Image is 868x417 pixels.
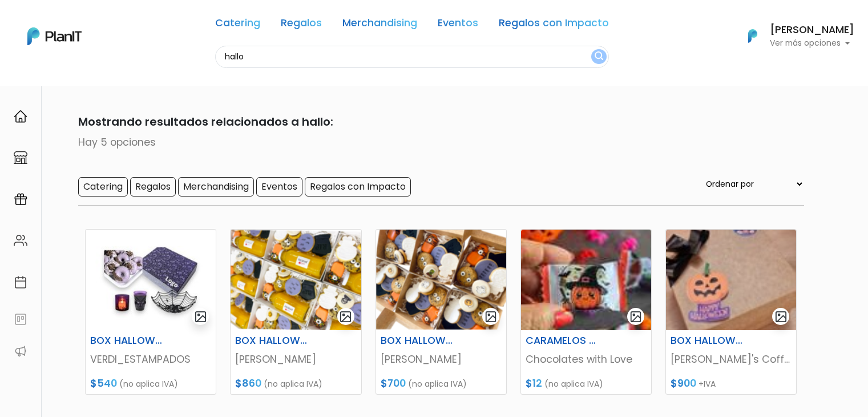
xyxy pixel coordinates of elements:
[281,18,322,32] a: Regalos
[408,378,467,390] span: (no aplica IVA)
[90,376,117,390] span: $540
[264,378,322,390] span: (no aplica IVA)
[665,229,797,395] a: gallery-light BOX HALLOWEN [PERSON_NAME]'s Coffee $900 +IVA
[14,110,27,123] img: home-e721727adea9d79c4d83392d1f703f7f8bce08238fde08b1acbfd93340b81755.svg
[438,18,478,32] a: Eventos
[178,177,254,197] input: Merchandising
[83,335,173,347] h6: BOX HALLOWEN
[64,135,804,150] p: Hay 5 opciones
[770,25,854,35] h6: [PERSON_NAME]
[235,352,356,367] p: [PERSON_NAME]
[215,46,609,68] input: Buscá regalos, desayunos, y más
[90,352,211,367] p: VERDI_ESTAMPADOS
[78,177,128,197] input: Catering
[374,335,464,347] h6: BOX HALLOWEN 2
[230,229,361,395] a: gallery-light BOX HALLOWEN 1 [PERSON_NAME] $860 (no aplica IVA)
[671,352,792,367] p: [PERSON_NAME]'s Coffee
[671,376,696,390] span: $900
[544,378,603,390] span: (no aplica IVA)
[376,229,507,395] a: gallery-light BOX HALLOWEN 2 [PERSON_NAME] $700 (no aplica IVA)
[526,376,542,390] span: $12
[14,234,27,247] img: people-662611757002400ad9ed0e3c099ab2801c6687ba6c219adb57efc949bc21e19d.svg
[629,310,643,323] img: gallery-light
[381,376,406,390] span: $700
[256,177,302,197] input: Eventos
[664,335,754,347] h6: BOX HALLOWEN
[519,335,609,347] h6: CARAMELOS HALLOWEN
[699,378,716,390] span: +IVA
[774,310,788,323] img: gallery-light
[485,310,498,323] img: gallery-light
[228,335,318,347] h6: BOX HALLOWEN 1
[14,275,27,289] img: calendar-87d922413cdce8b2cf7b7f5f62616a5cf9e4887200fb71536465627b3292af00.svg
[376,230,506,330] img: thumb_Captura_de_pantalla_2025-10-15_120739.png
[231,230,361,330] img: thumb_Captura_de_pantalla_2025-10-15_120309.png
[342,18,417,32] a: Merchandising
[194,310,207,323] img: gallery-light
[14,151,27,165] img: marketplace-4ceaa7011d94191e9ded77b95e3339b90024bf715f7c57f8cf31f2d8c509eaba.svg
[521,230,651,330] img: thumb_WhatsApp_Image_2025-10-15_at_11.20.48.jpeg
[14,193,27,206] img: campaigns-02234683943229c281be62815700db0a1741e53638e28bf9629b52c665b00959.svg
[64,113,804,130] p: Mostrando resultados relacionados a hallo:
[86,230,216,330] img: thumb_2000___2000-Photoroom__100_.jpg
[119,378,178,390] span: (no aplica IVA)
[27,27,82,45] img: PlanIt Logo
[130,177,176,197] input: Regalos
[499,18,609,32] a: Regalos con Impacto
[526,352,647,367] p: Chocolates with Love
[770,39,854,47] p: Ver más opciones
[666,230,796,330] img: thumb_WhatsApp_Image_2025-10-15_at_12.46.15__1_.jpeg
[733,21,854,51] button: PlanIt Logo [PERSON_NAME] Ver más opciones
[381,352,502,367] p: [PERSON_NAME]
[520,229,652,395] a: gallery-light CARAMELOS HALLOWEN Chocolates with Love $12 (no aplica IVA)
[305,177,411,197] input: Regalos con Impacto
[339,310,352,323] img: gallery-light
[14,344,27,358] img: partners-52edf745621dab592f3b2c58e3bca9d71375a7ef29c3b500c9f145b62cc070d4.svg
[14,312,27,326] img: feedback-78b5a0c8f98aac82b08bfc38622c3050aee476f2c9584af64705fc4e61158814.svg
[740,23,765,49] img: PlanIt Logo
[85,229,216,395] a: gallery-light BOX HALLOWEN VERDI_ESTAMPADOS $540 (no aplica IVA)
[595,51,603,62] img: search_button-432b6d5273f82d61273b3651a40e1bd1b912527efae98b1b7a1b2c0702e16a8d.svg
[215,18,260,32] a: Catering
[235,376,261,390] span: $860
